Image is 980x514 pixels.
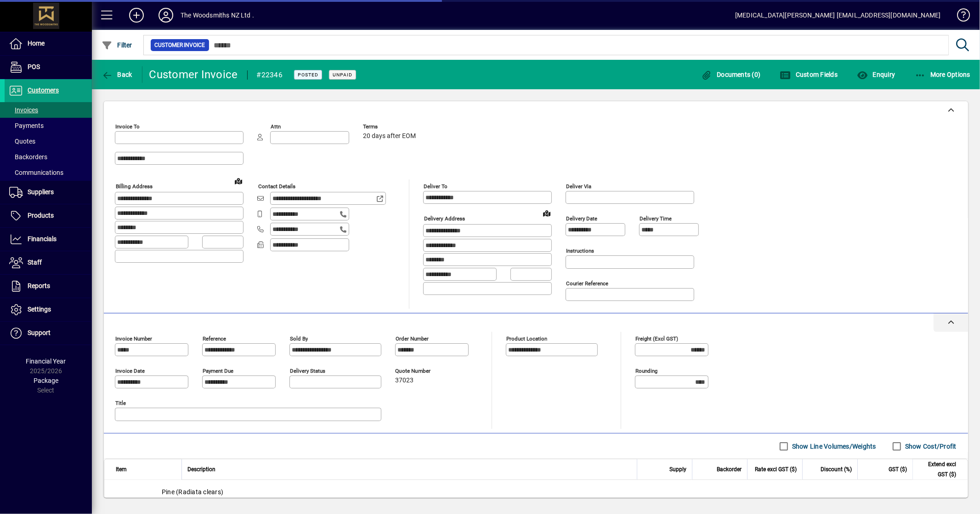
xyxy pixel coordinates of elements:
a: Support [5,322,92,345]
a: Home [5,32,92,55]
span: Supply [669,464,686,474]
span: Quote number [395,368,450,374]
mat-label: Order number [396,335,429,342]
span: 37023 [395,377,414,384]
span: Payments [9,122,44,129]
a: Suppliers [5,181,92,204]
span: Backorders [9,153,47,161]
mat-label: Invoice number [115,335,152,342]
span: POS [28,63,40,70]
span: 20 days after EOM [363,133,416,140]
a: Settings [5,298,92,321]
mat-label: Deliver via [566,183,591,190]
mat-label: Delivery date [566,215,597,222]
mat-label: Attn [271,123,281,130]
div: #22346 [257,68,283,82]
mat-label: Reference [203,335,226,342]
a: Communications [5,165,92,180]
mat-label: Deliver To [424,183,448,190]
div: The Woodsmiths NZ Ltd . [181,8,254,23]
button: Add [122,7,151,23]
mat-label: Invoice To [115,123,140,130]
span: Invoices [9,106,38,114]
span: Back [102,71,132,78]
label: Show Line Volumes/Weights [790,442,876,451]
button: Custom Fields [778,66,840,83]
span: Reports [28,282,50,289]
mat-label: Instructions [566,248,594,254]
span: More Options [915,71,971,78]
a: View on map [231,173,246,188]
a: View on map [539,206,554,220]
span: Quotes [9,138,35,145]
button: Filter [99,37,135,53]
div: [MEDICAL_DATA][PERSON_NAME] [EMAIL_ADDRESS][DOMAIN_NAME] [735,8,941,23]
a: Staff [5,251,92,274]
span: Description [187,464,215,474]
a: Invoices [5,102,92,118]
span: Documents (0) [701,71,761,78]
span: Suppliers [28,188,54,196]
span: Extend excl GST ($) [918,459,956,479]
mat-label: Delivery time [640,215,672,222]
mat-label: Courier Reference [566,280,608,287]
a: POS [5,56,92,79]
span: Item [116,464,127,474]
a: Knowledge Base [950,2,969,32]
mat-label: Freight (excl GST) [635,335,678,342]
span: Backorder [717,464,742,474]
span: Terms [363,124,418,130]
mat-label: Payment due [203,368,233,374]
a: Financials [5,228,92,251]
button: Back [99,66,135,83]
span: Staff [28,259,42,266]
span: Financial Year [26,358,66,365]
span: Products [28,212,54,219]
span: Unpaid [333,72,352,78]
button: Enquiry [855,66,897,83]
mat-label: Title [115,400,126,406]
div: Customer Invoice [149,67,238,82]
button: More Options [912,66,973,83]
a: Backorders [5,149,92,165]
span: Discount (%) [821,464,852,474]
span: Filter [102,41,132,49]
mat-label: Product location [506,335,547,342]
mat-label: Sold by [290,335,308,342]
span: Posted [298,72,318,78]
span: Rate excl GST ($) [755,464,797,474]
span: Package [34,377,58,384]
span: Enquiry [857,71,895,78]
span: Support [28,329,51,336]
mat-label: Delivery status [290,368,325,374]
button: Documents (0) [699,66,763,83]
span: Home [28,40,45,47]
a: Payments [5,118,92,133]
span: Financials [28,235,57,243]
app-page-header-button: Back [92,66,142,83]
a: Products [5,204,92,227]
mat-label: Invoice date [115,368,145,374]
span: Custom Fields [780,71,838,78]
button: Profile [151,7,181,23]
a: Reports [5,275,92,298]
span: Customers [28,87,59,94]
span: Customer Invoice [154,40,205,50]
mat-label: Rounding [635,368,657,374]
span: Settings [28,306,51,313]
span: GST ($) [889,464,907,474]
a: Quotes [5,133,92,149]
label: Show Cost/Profit [903,442,957,451]
span: Communications [9,169,63,176]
